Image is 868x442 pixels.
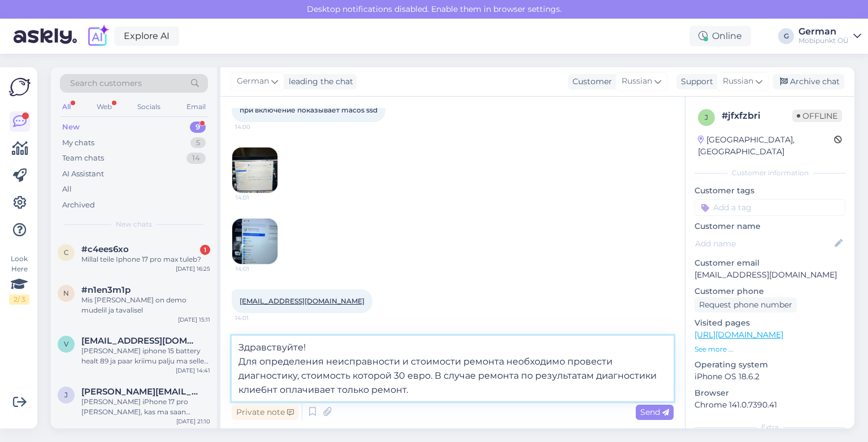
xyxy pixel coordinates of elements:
[64,340,68,348] span: v
[698,134,834,158] div: [GEOGRAPHIC_DATA], [GEOGRAPHIC_DATA]
[176,417,210,426] div: [DATE] 21:10
[62,168,104,180] div: AI Assistant
[200,245,210,255] div: 1
[240,106,377,114] span: при включение показывает macos ssd
[81,397,210,417] div: [PERSON_NAME] iPhone 17 pro [PERSON_NAME], kas ma saan [PERSON_NAME] oktoobri kuu lõpuni?
[184,99,208,114] div: Email
[232,148,277,193] img: Attachment
[695,344,845,354] p: See more ...
[86,24,110,48] img: explore-ai
[722,109,792,123] div: # jfxfzbri
[689,26,751,46] div: Online
[64,391,68,399] span: J
[62,184,72,195] div: All
[695,317,845,329] p: Visited pages
[94,99,114,114] div: Web
[81,254,210,265] div: Millal teile Iphone 17 pro max tuleb?
[190,137,206,149] div: 5
[695,168,845,178] div: Customer information
[176,265,210,273] div: [DATE] 16:25
[81,285,131,295] span: #n1en3m1p
[695,220,845,232] p: Customer name
[81,336,199,346] span: vkertmarkus@gmail.com
[695,257,845,269] p: Customer email
[81,346,210,366] div: [PERSON_NAME] iphone 15 battery healt 89 ja paar kriimu palju ma selle eest saaks
[240,297,364,305] a: [EMAIL_ADDRESS][DOMAIN_NAME]
[640,407,669,417] span: Send
[62,122,80,133] div: New
[190,122,206,133] div: 9
[695,387,845,399] p: Browser
[9,294,29,305] div: 2 / 3
[64,248,69,257] span: c
[236,265,278,273] span: 14:01
[798,27,849,36] div: German
[186,153,206,164] div: 14
[237,75,269,88] span: German
[62,137,94,149] div: My chats
[235,314,277,322] span: 14:01
[695,422,845,432] div: Extra
[798,36,849,45] div: Mobipunkt OÜ
[778,28,794,44] div: G
[60,99,73,114] div: All
[695,330,783,340] a: [URL][DOMAIN_NAME]
[232,336,674,401] textarea: Здравствуйте! Для определения неисправности и стоимости ремонта необходимо провести диагностику, ...
[9,254,29,305] div: Look Here
[723,75,753,88] span: Russian
[63,289,69,297] span: n
[9,76,31,98] img: Askly Logo
[176,366,210,375] div: [DATE] 14:41
[81,387,199,397] span: Juliana.azizov@gmail.com
[695,237,832,250] input: Add name
[135,99,163,114] div: Socials
[695,371,845,383] p: iPhone OS 18.6.2
[695,399,845,411] p: Chrome 141.0.7390.41
[81,295,210,315] div: Mis [PERSON_NAME] on demo mudelil ja tavalisel
[695,359,845,371] p: Operating system
[695,185,845,197] p: Customer tags
[798,27,861,45] a: GermanMobipunkt OÜ
[81,244,129,254] span: #c4ees6xo
[236,193,278,202] span: 14:01
[676,76,713,88] div: Support
[695,199,845,216] input: Add a tag
[114,27,179,46] a: Explore AI
[235,123,277,131] span: 14:00
[62,153,104,164] div: Team chats
[695,269,845,281] p: [EMAIL_ADDRESS][DOMAIN_NAME]
[232,219,277,264] img: Attachment
[62,200,95,211] div: Archived
[622,75,652,88] span: Russian
[70,77,142,89] span: Search customers
[792,110,842,122] span: Offline
[178,315,210,324] div: [DATE] 15:11
[695,297,797,313] div: Request phone number
[773,74,844,89] div: Archive chat
[695,285,845,297] p: Customer phone
[284,76,353,88] div: leading the chat
[116,219,152,229] span: New chats
[568,76,612,88] div: Customer
[705,113,708,122] span: j
[232,405,298,420] div: Private note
